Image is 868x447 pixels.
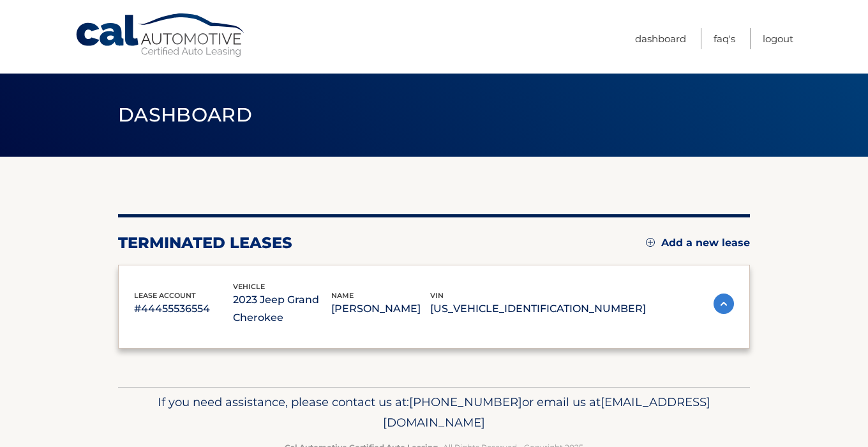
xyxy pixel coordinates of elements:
[430,300,646,318] p: [US_VEHICLE_IDENTIFICATION_NUMBER]
[635,28,686,49] a: Dashboard
[118,233,292,253] h2: terminated leases
[430,291,444,300] span: vin
[134,300,233,318] p: #44455536554
[646,238,655,247] img: add.svg
[75,13,247,58] a: Cal Automotive
[331,300,430,318] p: [PERSON_NAME]
[763,28,793,49] a: Logout
[233,282,265,291] span: vehicle
[233,291,332,327] p: 2023 Jeep Grand Cherokee
[714,28,735,49] a: FAQ's
[126,392,742,433] p: If you need assistance, please contact us at: or email us at
[409,395,522,409] span: [PHONE_NUMBER]
[646,237,750,249] a: Add a new lease
[331,291,354,300] span: name
[383,395,710,430] span: [EMAIL_ADDRESS][DOMAIN_NAME]
[118,103,252,127] span: Dashboard
[714,294,734,314] img: accordion-active.svg
[134,291,196,300] span: lease account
